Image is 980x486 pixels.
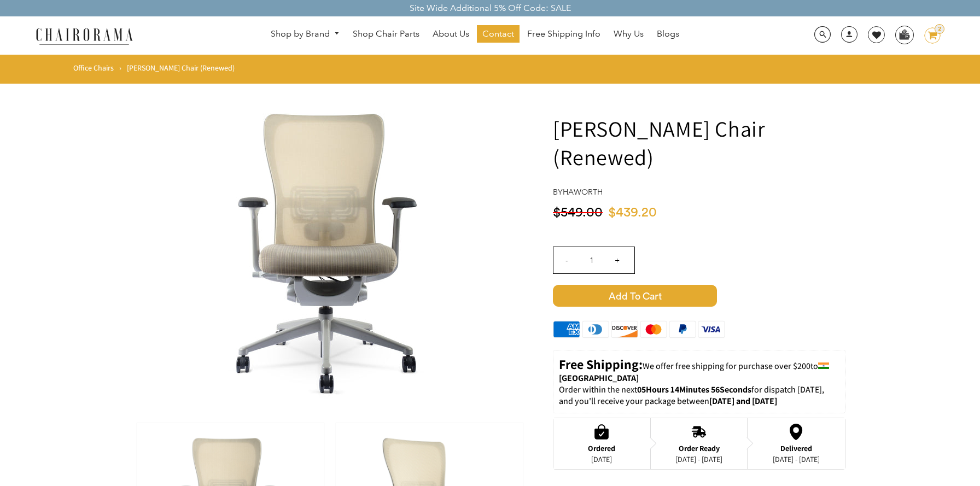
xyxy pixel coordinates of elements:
[773,455,820,464] div: [DATE] - [DATE]
[30,26,139,45] img: chairorama
[608,206,657,219] span: $439.20
[588,444,615,453] div: Ordered
[553,285,717,307] span: Add to Cart
[675,455,722,464] div: [DATE] - [DATE]
[553,188,845,197] h4: by
[643,360,810,372] span: We offer free shipping for purchase over $200
[127,63,235,73] span: [PERSON_NAME] Chair (Renewed)
[347,25,425,43] a: Shop Chair Parts
[73,63,238,78] nav: breadcrumbs
[935,24,944,34] div: 2
[527,28,600,40] span: Free Shipping Info
[166,244,494,256] a: Zody Chair (Renewed) - chairorama
[588,455,615,464] div: [DATE]
[265,26,345,43] a: Shop by Brand
[353,28,419,40] span: Shop Chair Parts
[675,444,722,453] div: Order Ready
[427,25,475,43] a: About Us
[657,28,679,40] span: Blogs
[563,187,603,197] a: Haworth
[119,63,121,73] span: ›
[709,395,777,407] strong: [DATE] and [DATE]
[559,356,839,384] p: to
[559,355,643,373] strong: Free Shipping:
[553,206,603,219] span: $549.00
[433,28,469,40] span: About Us
[553,285,845,307] button: Add to Cart
[166,87,494,415] img: Zody Chair (Renewed) - chairorama
[559,384,839,407] p: Order within the next for dispatch [DATE], and you'll receive your package between
[637,384,751,395] span: 05Hours 14Minutes 56Seconds
[604,247,630,273] input: +
[553,247,580,273] input: -
[482,28,514,40] span: Contact
[608,25,649,43] a: Why Us
[651,25,685,43] a: Blogs
[185,25,765,45] nav: DesktopNavigation
[73,63,114,73] a: Office Chairs
[477,25,520,43] a: Contact
[553,114,845,171] h1: [PERSON_NAME] Chair (Renewed)
[773,444,820,453] div: Delivered
[916,27,941,44] a: 2
[896,26,913,43] img: WhatsApp_Image_2024-07-12_at_16.23.01.webp
[559,372,639,384] strong: [GEOGRAPHIC_DATA]
[614,28,644,40] span: Why Us
[522,25,606,43] a: Free Shipping Info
